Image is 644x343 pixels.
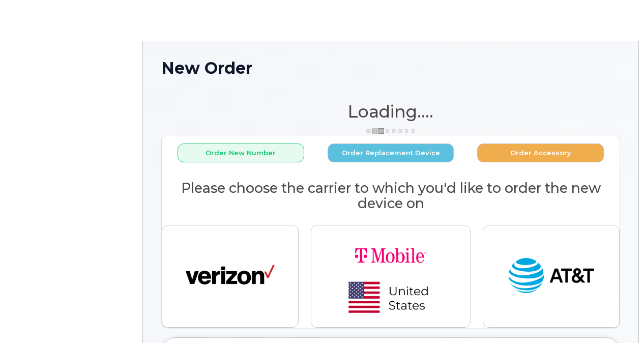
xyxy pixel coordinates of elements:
img: ajax-loader-3a6953c30dc77f0bf724df975f13086db4f4c1262e45940f03d1251963f1bf2e.gif [365,127,416,135]
h1: Loading.... [161,102,620,121]
button: Order New Number [178,144,304,162]
h1: New Order [161,59,620,77]
img: at_t-fb3d24644a45acc70fc72cc47ce214d34099dfd970ee3ae2334e4251f9d920fd.png [507,253,596,299]
button: Order Replacement Device [328,144,454,162]
img: t-mobile-78392d334a420d5b7f0e63d4fa81f6287a21d394dc80d677554bb55bbab1186f.png [319,234,462,319]
button: Order Accessory [477,144,604,162]
h2: Please choose the carrier to which you'd like to order the new device on [162,181,620,211]
img: verizon-ab2890fd1dd4a6c9cf5f392cd2db4626a3dae38ee8226e09bcb5c993c4c79f81.png [186,253,275,299]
